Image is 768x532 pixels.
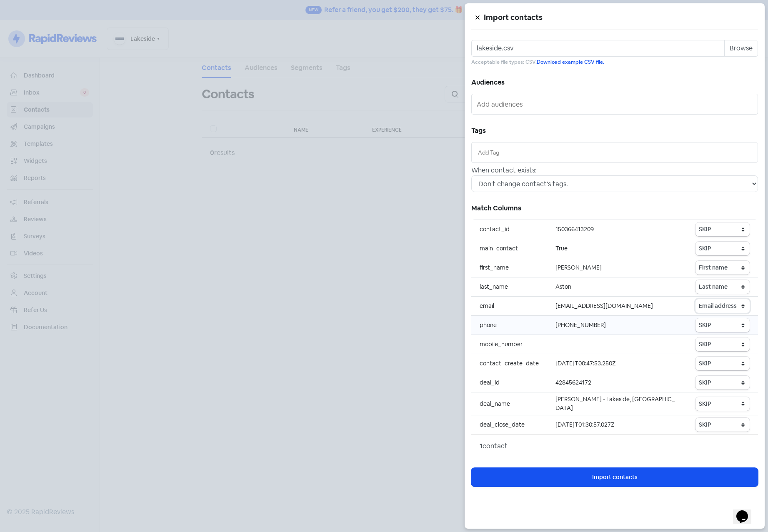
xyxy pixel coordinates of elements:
td: deal_id [471,373,547,392]
td: Aston [547,277,687,297]
td: [EMAIL_ADDRESS][DOMAIN_NAME] [547,297,687,316]
td: deal_name [471,392,547,415]
strong: 1 [480,442,483,450]
a: Download example CSV file. [537,59,604,65]
span: Import contacts [592,473,638,482]
small: Acceptable file types: CSV. [471,58,758,66]
td: deal_close_date [471,415,547,435]
h5: Match Columns [471,202,758,215]
td: contact_create_date [471,354,547,373]
td: mobile_number [471,335,547,354]
td: [PERSON_NAME] [547,258,687,277]
input: Add Tag [478,148,751,157]
h5: Audiences [471,76,758,89]
td: [PHONE_NUMBER] [547,316,687,335]
td: first_name [471,258,547,277]
td: email [471,297,547,316]
td: contact_id [471,220,547,239]
td: [DATE]T00:47:53.250Z [547,354,687,373]
td: [PERSON_NAME] - Lakeside, [GEOGRAPHIC_DATA] [547,392,687,415]
h5: Tags [471,125,758,137]
input: Add audiences [477,97,754,111]
h5: Import contacts [484,11,758,24]
td: True [547,239,687,258]
td: main_contact [471,239,547,258]
td: phone [471,316,547,335]
td: 42845624172 [547,373,687,392]
td: [DATE]T01:30:57.027Z [547,415,687,435]
div: contact [480,441,750,451]
button: Import contacts [471,468,758,487]
div: When contact exists: [471,165,758,175]
td: 150366413209 [547,220,687,239]
iframe: chat widget [733,499,760,524]
td: last_name [471,277,547,297]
